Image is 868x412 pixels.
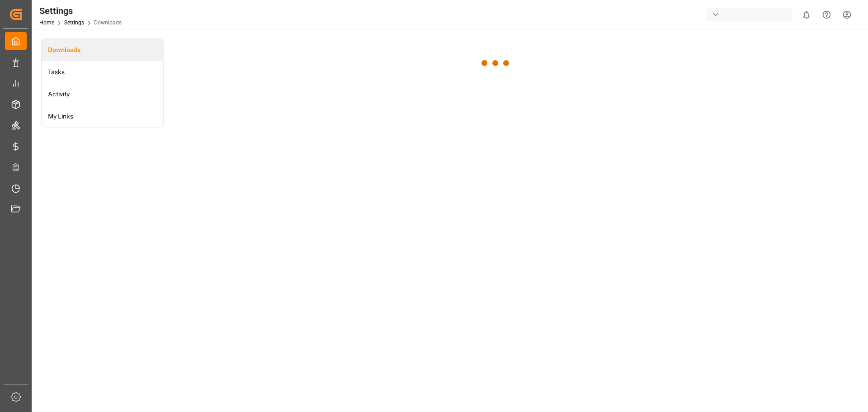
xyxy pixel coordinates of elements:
[39,4,122,18] div: Settings
[42,105,163,128] a: My Links
[39,19,54,26] a: Home
[42,61,163,83] a: Tasks
[42,39,163,61] a: Downloads
[64,19,84,26] a: Settings
[816,5,837,25] button: Help Center
[796,5,816,25] button: show 0 new notifications
[42,83,163,105] a: Activity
